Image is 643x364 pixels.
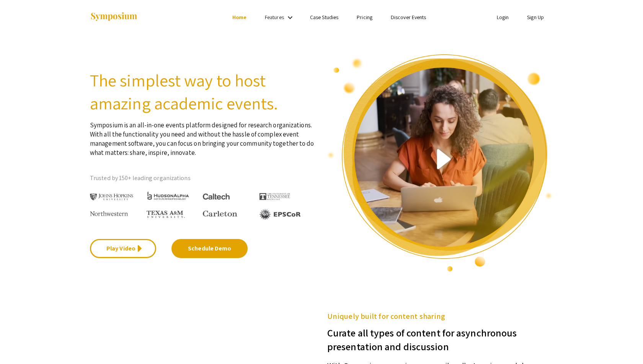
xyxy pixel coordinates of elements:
[90,12,138,22] img: Symposium by ForagerOne
[171,239,248,258] a: Schedule Demo
[90,172,316,184] p: Trusted by 150+ leading organizations
[327,54,553,272] img: video overview of Symposium
[327,322,553,353] h3: Curate all types of content for asynchronous presentation and discussion
[147,191,190,200] img: HudsonAlpha
[497,14,509,21] a: Login
[203,211,237,217] img: Carleton
[259,209,302,220] img: EPSCOR
[232,14,246,21] a: Home
[327,310,553,322] h5: Uniquely built for content sharing
[90,193,133,201] img: Johns Hopkins University
[259,193,290,200] img: The University of Tennessee
[265,14,284,21] a: Features
[90,115,316,157] p: Symposium is an all-in-one events platform designed for research organizations. With all the func...
[90,239,156,258] a: Play Video
[203,193,230,200] img: Caltech
[310,14,338,21] a: Case Studies
[357,14,372,21] a: Pricing
[90,211,128,216] img: Northwestern
[527,14,544,21] a: Sign Up
[391,14,426,21] a: Discover Events
[6,330,33,358] iframe: Chat
[90,69,316,115] h2: The simplest way to host amazing academic events.
[286,13,295,22] mat-icon: Expand Features list
[147,211,185,218] img: Texas A&M University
